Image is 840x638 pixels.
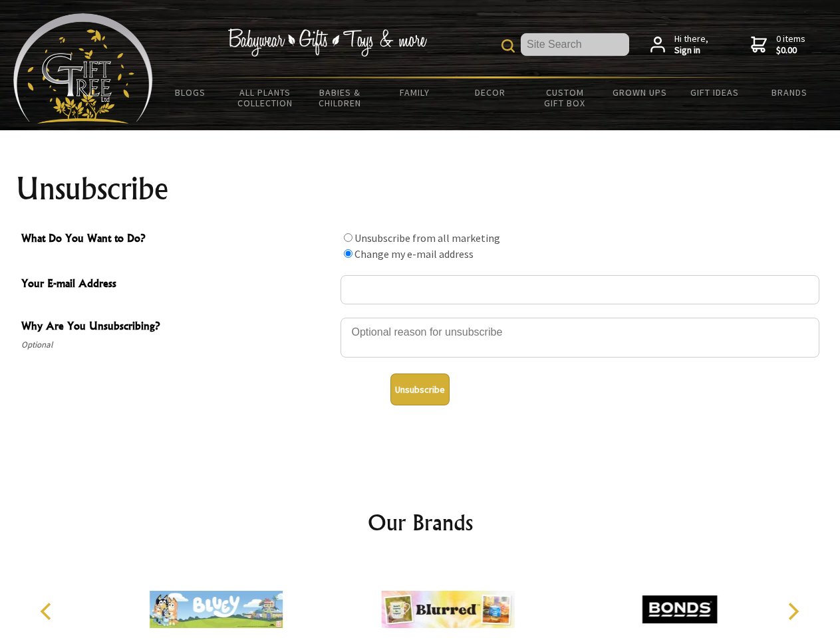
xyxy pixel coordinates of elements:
[521,33,629,56] input: Site Search
[21,275,334,294] span: Your E-mail Address
[303,78,378,117] a: Babies & Children
[378,78,453,106] a: Family
[674,45,708,56] strong: Sign in
[13,13,153,124] img: Babyware - Gifts - Toys and more...
[21,318,334,337] span: Why Are You Unsubscribing?
[16,173,825,205] h1: Unsubscribe
[344,249,352,258] input: What Do You Want to Do?
[752,78,827,106] a: Brands
[677,78,752,106] a: Gift Ideas
[344,233,352,242] input: What Do You Want to Do?
[354,247,474,261] label: Change my e-mail address
[33,597,63,626] button: Previous
[341,275,819,304] input: Your E-mail Address
[778,597,807,626] button: Next
[527,78,603,117] a: Custom Gift Box
[341,318,819,358] textarea: Why Are You Unsubscribing?
[354,231,500,245] label: Unsubscribe from all marketing
[776,33,805,56] span: 0 items
[21,230,334,249] span: What Do You Want to Do?
[153,78,228,106] a: BLOGS
[390,373,450,405] button: Unsubscribe
[650,33,708,56] a: Hi there,Sign in
[27,506,814,538] h2: Our Brands
[751,33,805,56] a: 0 items$0.00
[228,78,303,117] a: All Plants Collection
[501,39,515,53] img: product search
[452,78,527,106] a: Decor
[21,337,334,353] span: Optional
[776,45,805,56] strong: $0.00
[227,29,427,56] img: Babywear - Gifts - Toys & more
[602,78,677,106] a: Grown Ups
[674,33,708,56] span: Hi there,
